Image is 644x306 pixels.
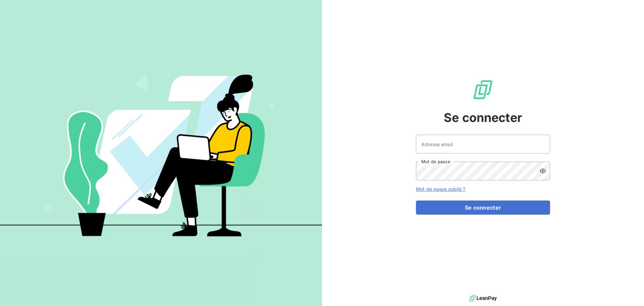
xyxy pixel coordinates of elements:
img: Logo LeanPay [472,79,494,100]
span: Se connecter [444,108,522,127]
input: placeholder [416,135,550,154]
button: Se connecter [416,201,550,215]
img: logo [469,293,497,303]
a: Mot de passe oublié ? [416,186,465,192]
